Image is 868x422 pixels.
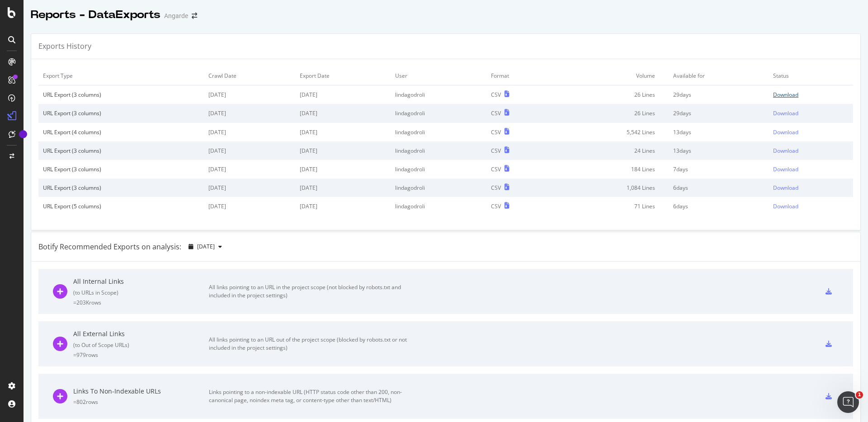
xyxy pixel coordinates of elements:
div: Download [773,91,798,98]
td: Export Date [295,66,391,85]
div: URL Export (3 columns) [43,184,199,192]
td: Available for [669,66,769,85]
td: User [391,66,486,85]
div: All External Links [73,329,209,338]
div: Download [773,128,798,136]
td: 5,542 Lines [554,123,669,141]
td: [DATE] [295,85,391,104]
td: [DATE] [295,160,391,178]
td: 26 Lines [554,104,669,122]
div: = 979 rows [73,351,209,359]
div: All links pointing to an URL in the project scope (not blocked by robots.txt and included in the ... [209,283,412,300]
td: 29 days [669,104,769,122]
div: Links pointing to a non-indexable URL (HTTP status code other than 200, non-canonical page, noind... [209,388,412,404]
div: Links To Non-Indexable URLs [73,387,209,396]
div: arrow-right-arrow-left [192,13,197,19]
div: All Internal Links [73,277,209,286]
td: lindagodroli [391,178,486,197]
td: lindagodroli [391,141,486,160]
td: [DATE] [204,197,295,216]
td: Crawl Date [204,66,295,85]
td: lindagodroli [391,160,486,178]
td: 13 days [669,141,769,160]
div: Download [773,184,798,192]
td: Status [769,66,853,85]
td: lindagodroli [391,123,486,141]
td: 29 days [669,85,769,104]
td: [DATE] [204,104,295,122]
div: CSV [491,184,501,192]
div: CSV [491,91,501,98]
td: 26 Lines [554,85,669,104]
div: Download [773,109,798,117]
td: [DATE] [204,141,295,160]
td: 13 days [669,123,769,141]
div: URL Export (5 columns) [43,202,199,210]
div: CSV [491,165,501,173]
td: 7 days [669,160,769,178]
span: 2025 Sep. 16th [197,243,215,250]
td: lindagodroli [391,104,486,122]
td: [DATE] [204,160,295,178]
div: Download [773,165,798,173]
td: [DATE] [295,123,391,141]
iframe: Intercom live chat [837,391,859,413]
a: Download [773,165,849,173]
div: ( to URLs in Scope ) [73,289,209,296]
div: CSV [491,109,501,117]
div: All links pointing to an URL out of the project scope (blocked by robots.txt or not included in t... [209,336,412,352]
td: [DATE] [204,123,295,141]
div: csv-export [826,393,832,399]
td: Volume [554,66,669,85]
td: 71 Lines [554,197,669,216]
td: [DATE] [295,141,391,160]
div: Download [773,147,798,155]
div: Exports History [38,41,91,52]
div: URL Export (4 columns) [43,128,199,136]
a: Download [773,128,849,136]
span: 1 [856,391,863,399]
div: csv-export [826,288,832,295]
td: [DATE] [204,178,295,197]
div: Download [773,202,798,210]
div: URL Export (3 columns) [43,91,199,98]
td: Format [486,66,554,85]
div: URL Export (3 columns) [43,165,199,173]
div: = 203K rows [73,299,209,306]
div: Botify Recommended Exports on analysis: [38,242,181,252]
td: 1,084 Lines [554,178,669,197]
td: [DATE] [295,197,391,216]
td: [DATE] [295,178,391,197]
td: [DATE] [204,85,295,104]
td: 24 Lines [554,141,669,160]
div: ( to Out of Scope URLs ) [73,341,209,349]
div: Angarde [164,11,188,20]
div: CSV [491,147,501,155]
a: Download [773,147,849,155]
td: 6 days [669,197,769,216]
td: [DATE] [295,104,391,122]
a: Download [773,184,849,192]
td: lindagodroli [391,85,486,104]
div: Tooltip anchor [19,130,27,138]
div: csv-export [826,341,832,347]
td: 6 days [669,178,769,197]
td: lindagodroli [391,197,486,216]
td: 184 Lines [554,160,669,178]
div: CSV [491,128,501,136]
div: Reports - DataExports [31,7,160,23]
button: [DATE] [185,239,226,254]
div: URL Export (3 columns) [43,109,199,117]
div: URL Export (3 columns) [43,147,199,155]
div: CSV [491,202,501,210]
a: Download [773,202,849,210]
a: Download [773,109,849,117]
div: = 802 rows [73,398,209,406]
a: Download [773,91,849,98]
td: Export Type [38,66,204,85]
